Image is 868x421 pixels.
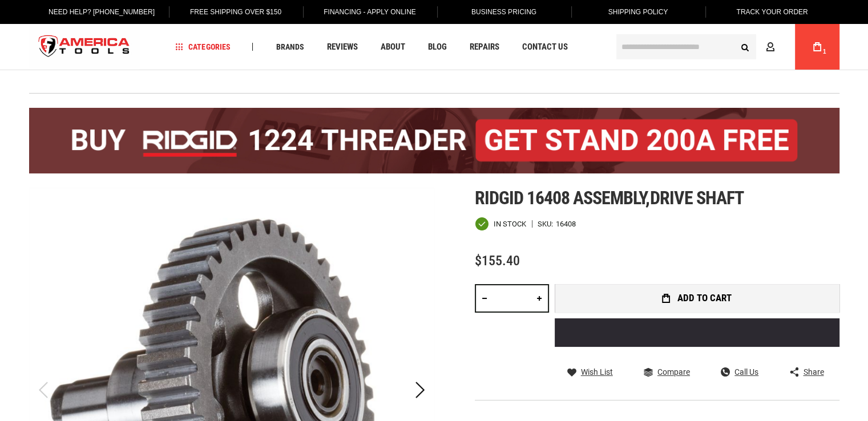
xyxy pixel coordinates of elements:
img: America Tools [29,26,140,68]
span: In stock [494,220,526,228]
span: Categories [175,43,230,51]
span: Share [803,368,823,376]
span: Call Us [734,368,758,376]
span: About [380,43,405,51]
span: 1 [823,48,826,55]
div: Availability [475,217,526,231]
span: Add to Cart [677,293,732,303]
span: Contact Us [522,43,567,51]
strong: SKU [538,220,556,228]
img: BOGO: Buy the RIDGID® 1224 Threader (26092), get the 92467 200A Stand FREE! [29,108,839,173]
span: $155.40 [475,253,520,269]
a: store logo [29,26,140,68]
a: 1 [806,24,828,70]
a: About [375,39,410,55]
span: Brands [276,43,304,51]
a: Blog [422,39,451,55]
span: Shipping Policy [608,8,668,16]
a: Brands [271,39,309,55]
a: Call Us [721,367,758,377]
a: Compare [644,367,690,377]
span: Compare [657,368,690,376]
a: Wish List [567,367,613,377]
span: Repairs [469,43,499,51]
a: Contact Us [516,39,572,55]
a: Repairs [464,39,504,55]
button: Add to Cart [555,284,839,313]
div: 16408 [556,220,576,228]
span: Blog [427,43,446,51]
a: Reviews [321,39,362,55]
span: Ridgid 16408 assembly,drive shaft [475,187,744,209]
button: Search [734,36,756,58]
span: Wish List [581,368,613,376]
a: Categories [170,39,235,55]
span: Reviews [326,43,357,51]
